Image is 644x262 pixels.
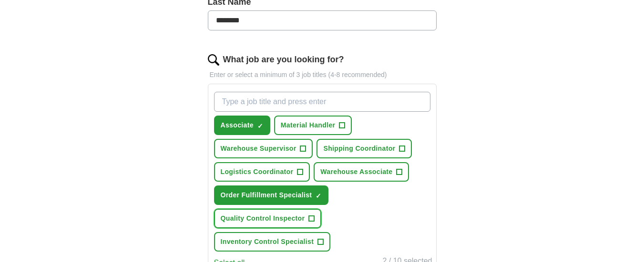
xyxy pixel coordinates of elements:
button: Order Fulfillment Specialist✓ [214,185,329,205]
button: Quality Control Inspector [214,209,322,228]
span: Order Fulfillment Specialist [221,190,312,200]
button: Associate✓ [214,116,270,135]
span: Inventory Control Specialist [221,237,314,247]
span: Quality Control Inspector [221,213,305,223]
button: Logistics Coordinator [214,162,310,182]
span: Material Handler [281,120,336,130]
span: Shipping Coordinator [323,144,395,154]
span: ✓ [316,192,321,200]
label: What job are you looking for? [223,53,344,66]
input: Type a job title and press enter [214,92,430,112]
span: Associate [221,120,254,130]
button: Shipping Coordinator [317,139,412,158]
span: Logistics Coordinator [221,167,294,177]
span: Warehouse Associate [320,167,392,177]
button: Warehouse Supervisor [214,139,313,158]
img: search.png [208,54,219,66]
span: ✓ [257,122,263,130]
button: Inventory Control Specialist [214,232,331,252]
p: Enter or select a minimum of 3 job titles (4-8 recommended) [208,70,437,80]
button: Warehouse Associate [314,162,409,182]
span: Warehouse Supervisor [221,144,296,154]
button: Material Handler [274,116,352,135]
